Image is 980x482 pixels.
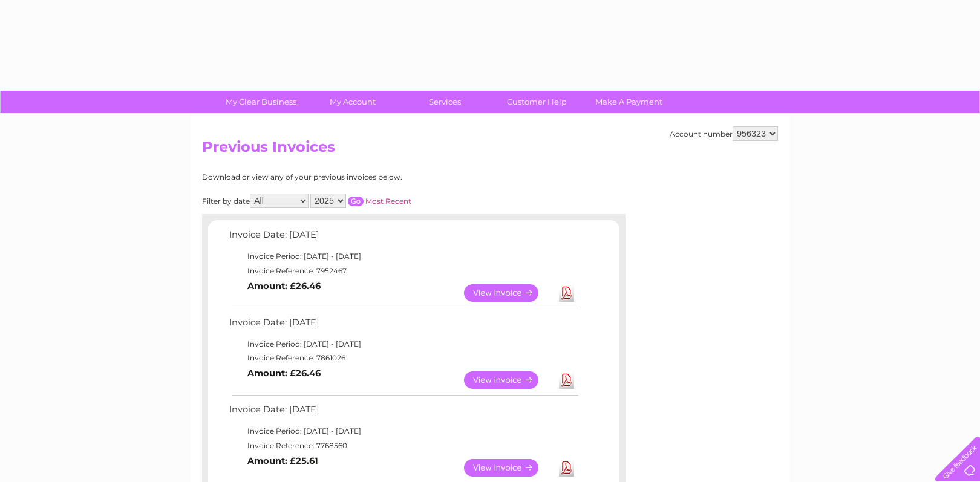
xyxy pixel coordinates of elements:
[559,459,574,477] a: Download
[559,284,574,302] a: Download
[226,249,580,264] td: Invoice Period: [DATE] - [DATE]
[226,337,580,351] td: Invoice Period: [DATE] - [DATE]
[395,91,495,113] a: Services
[487,91,587,113] a: Customer Help
[202,194,520,208] div: Filter by date
[559,371,574,389] a: Download
[365,197,411,206] a: Most Recent
[226,424,580,438] td: Invoice Period: [DATE] - [DATE]
[202,138,778,161] h2: Previous Invoices
[247,455,318,466] b: Amount: £25.61
[464,459,553,477] a: View
[226,351,580,365] td: Invoice Reference: 7861026
[670,126,778,141] div: Account number
[226,438,580,453] td: Invoice Reference: 7768560
[226,402,580,424] td: Invoice Date: [DATE]
[226,227,580,249] td: Invoice Date: [DATE]
[247,281,321,291] b: Amount: £26.46
[247,368,321,379] b: Amount: £26.46
[464,371,553,389] a: View
[464,284,553,302] a: View
[202,173,520,181] div: Download or view any of your previous invoices below.
[211,91,311,113] a: My Clear Business
[226,264,580,278] td: Invoice Reference: 7952467
[226,314,580,337] td: Invoice Date: [DATE]
[579,91,679,113] a: Make A Payment
[303,91,403,113] a: My Account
